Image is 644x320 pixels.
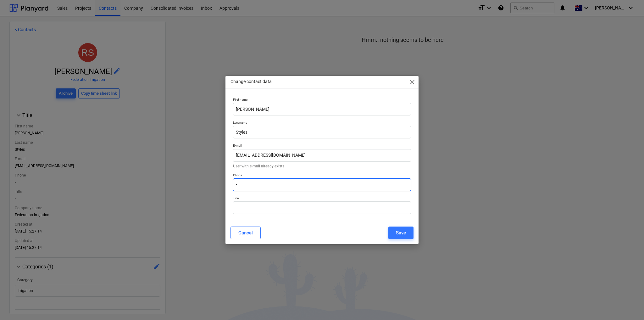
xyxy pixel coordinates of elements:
button: Save [388,227,414,239]
div: Cancel [238,229,253,237]
p: Phone [233,173,411,178]
div: Save [396,229,406,237]
p: Title [233,196,411,201]
span: close [408,78,416,86]
p: E-mail [233,143,411,149]
button: Cancel [230,227,261,239]
p: Change contact data [230,78,272,85]
iframe: Chat Widget [613,290,644,320]
p: Last name [233,121,411,126]
p: First name [233,98,411,103]
p: User with e-mail already exists [233,164,411,168]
